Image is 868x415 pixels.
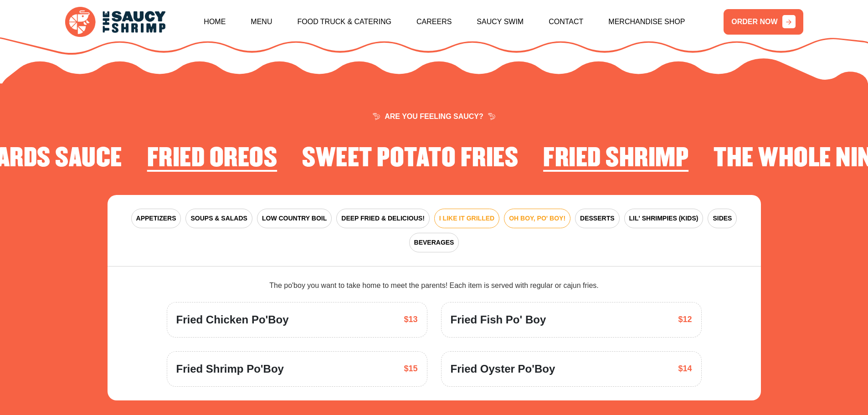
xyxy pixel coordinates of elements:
[176,361,284,377] span: Fried Shrimp Po'Boy
[257,209,332,228] button: LOW COUNTRY BOIL
[262,214,327,223] span: LOW COUNTRY BOIL
[678,363,692,375] span: $14
[147,144,277,173] h2: Fried Oreos
[404,363,417,375] span: $15
[136,214,176,223] span: APPETIZERS
[549,2,583,41] a: Contact
[204,2,226,41] a: Home
[416,2,452,41] a: Careers
[185,209,252,228] button: SOUPS & SALADS
[414,238,454,247] span: BEVERAGES
[176,312,289,328] span: Fried Chicken Po'Boy
[543,144,688,176] li: 1 of 4
[251,2,272,41] a: Menu
[297,2,391,41] a: Food Truck & Catering
[708,209,737,228] button: SIDES
[575,209,619,228] button: DESSERTS
[451,361,555,377] span: Fried Oyster Po'Boy
[404,313,417,326] span: $13
[65,7,165,37] img: logo
[608,2,685,41] a: Merchandise Shop
[629,214,699,223] span: LIL' SHRIMPIES (KIDS)
[713,214,732,223] span: SIDES
[509,214,565,223] span: OH BOY, PO' BOY!
[580,214,614,223] span: DESSERTS
[409,233,459,252] button: BEVERAGES
[477,2,524,41] a: Saucy Swim
[724,9,803,35] a: ORDER NOW
[302,144,518,173] h2: Sweet Potato Fries
[624,209,704,228] button: LIL' SHRIMPIES (KIDS)
[336,209,430,228] button: DEEP FRIED & DELICIOUS!
[543,144,688,173] h2: Fried Shrimp
[167,280,702,291] div: The po'boy you want to take home to meet the parents! Each item is served with regular or cajun f...
[131,209,181,228] button: APPETIZERS
[439,214,494,223] span: I LIKE IT GRILLED
[678,313,692,326] span: $12
[302,144,518,176] li: 4 of 4
[434,209,499,228] button: I LIKE IT GRILLED
[451,312,546,328] span: Fried Fish Po' Boy
[190,214,247,223] span: SOUPS & SALADS
[504,209,570,228] button: OH BOY, PO' BOY!
[147,144,277,176] li: 3 of 4
[373,113,495,120] span: ARE YOU FEELING SAUCY?
[341,214,425,223] span: DEEP FRIED & DELICIOUS!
